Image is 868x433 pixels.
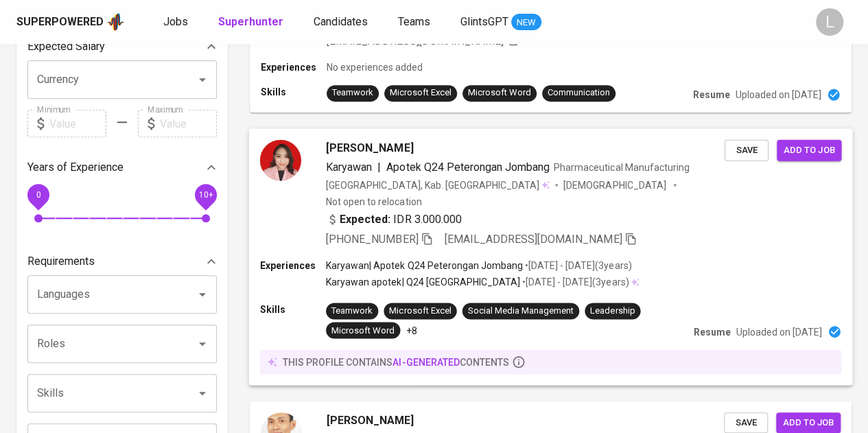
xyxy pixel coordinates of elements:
[326,232,418,245] span: [PHONE_NUMBER]
[260,139,301,180] img: 5d3cd6c9d35d96ee5e5e497f1a34f4c6.jpg
[590,305,635,318] div: Leadership
[554,161,690,172] span: Pharmaceutical Manufacturing
[49,110,106,137] input: Value
[163,15,188,28] span: Jobs
[314,14,371,31] a: Candidates
[460,14,541,31] a: GlintsGPT NEW
[283,355,509,368] p: this profile contains contents
[250,129,852,385] a: [PERSON_NAME]Karyawan|Apotek Q24 Peterongan JombangPharmaceutical Manufacturing[GEOGRAPHIC_DATA],...
[331,324,395,337] div: Microsoft Word
[326,211,462,227] div: IDR 3.000.000
[694,325,731,338] p: Resume
[193,334,212,353] button: Open
[218,15,283,28] b: Superhunter
[340,211,390,227] b: Expected:
[27,248,217,275] div: Requirements
[27,159,124,176] p: Years of Experience
[389,305,451,318] div: Microsoft Excel
[27,154,217,181] div: Years of Experience
[326,139,413,156] span: [PERSON_NAME]
[725,139,769,161] button: Save
[326,160,372,173] span: Karyawan
[260,303,326,316] p: Skills
[460,15,508,28] span: GlintsGPT
[523,259,631,272] p: • [DATE] - [DATE] ( 3 years )
[736,325,822,338] p: Uploaded on [DATE]
[777,139,841,161] button: Add to job
[563,178,668,191] span: [DEMOGRAPHIC_DATA]
[326,275,520,289] p: Karyawan apotek | Q24 [GEOGRAPHIC_DATA]
[520,275,629,289] p: • [DATE] - [DATE] ( 3 years )
[163,14,191,31] a: Jobs
[27,253,95,270] p: Requirements
[548,86,610,100] div: Communication
[406,323,417,337] p: +8
[36,190,40,200] span: 0
[193,285,212,304] button: Open
[816,8,843,36] div: L
[326,178,550,191] div: [GEOGRAPHIC_DATA], Kab. [GEOGRAPHIC_DATA]
[731,415,761,431] span: Save
[27,33,217,60] div: Expected Salary
[736,88,821,102] p: Uploaded on [DATE]
[693,88,730,102] p: Resume
[16,12,125,32] a: Superpoweredapp logo
[27,38,105,55] p: Expected Salary
[193,384,212,403] button: Open
[398,15,430,28] span: Teams
[331,305,373,318] div: Teamwork
[332,86,373,100] div: Teamwork
[327,60,423,74] p: No experiences added
[198,190,213,200] span: 10+
[445,232,622,245] span: [EMAIL_ADDRESS][DOMAIN_NAME]
[314,15,368,28] span: Candidates
[783,415,834,431] span: Add to job
[468,305,574,318] div: Social Media Management
[106,12,125,32] img: app logo
[261,85,327,99] p: Skills
[398,14,433,31] a: Teams
[16,14,104,30] div: Superpowered
[731,142,762,158] span: Save
[160,110,217,137] input: Value
[392,356,459,367] span: AI-generated
[260,259,326,272] p: Experiences
[390,86,451,100] div: Microsoft Excel
[326,194,421,208] p: Not open to relocation
[386,160,550,173] span: Apotek Q24 Peterongan Jombang
[261,60,327,74] p: Experiences
[377,159,381,175] span: |
[327,412,414,429] span: [PERSON_NAME]
[511,16,541,30] span: NEW
[327,34,504,47] span: [EMAIL_ADDRESS][DOMAIN_NAME]
[218,14,286,31] a: Superhunter
[468,86,531,100] div: Microsoft Word
[193,70,212,89] button: Open
[784,142,834,158] span: Add to job
[326,259,523,272] p: Karyawan | Apotek Q24 Peterongan Jombang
